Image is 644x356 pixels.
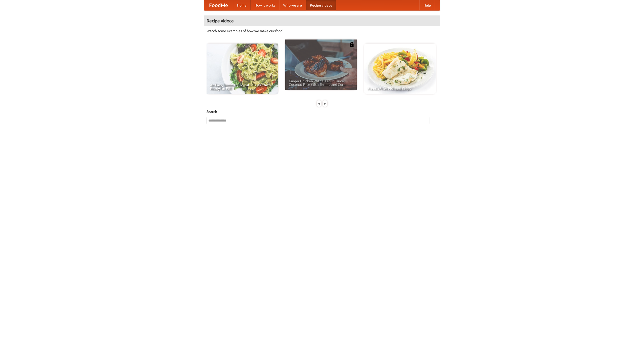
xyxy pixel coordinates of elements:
[323,100,327,107] div: »
[306,0,336,10] a: Recipe videos
[364,44,436,94] a: French Fries Fish and Chips
[204,16,440,26] h4: Recipe videos
[317,100,321,107] div: «
[349,42,354,47] img: 483408.png
[210,83,274,90] span: An Easy, Summery Tomato Pasta That's Ready for Fall
[207,28,437,33] p: Watch some examples of how we make our food!
[419,0,435,10] a: Help
[204,0,233,10] a: FoodMe
[368,87,432,90] span: French Fries Fish and Chips
[251,0,279,10] a: How it works
[233,0,251,10] a: Home
[207,44,278,94] a: An Easy, Summery Tomato Pasta That's Ready for Fall
[279,0,306,10] a: Who we are
[207,109,437,114] h5: Search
